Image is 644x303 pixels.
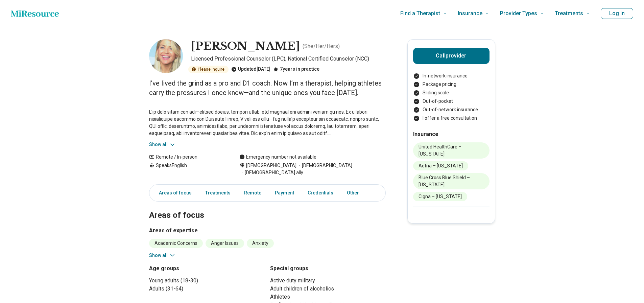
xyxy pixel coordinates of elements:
a: Other [343,186,367,200]
h3: Special groups [270,264,386,273]
li: Academic Concerns [149,239,203,248]
h3: Age groups [149,264,265,273]
li: Blue Cross Blue Shield – [US_STATE] [413,173,490,189]
li: Adults (31-64) [149,285,265,293]
button: Show all [149,141,176,148]
p: ( She/Her/Hers ) [303,42,340,50]
a: Payment [271,186,298,200]
div: Speaks English [149,162,226,176]
div: 7 years in practice [273,66,319,73]
button: Show all [149,252,176,259]
p: I’ve lived the grind as a pro and D1 coach. Now I’m a therapist, helping athletes carry the press... [149,78,386,97]
li: Package pricing [413,81,490,88]
h1: [PERSON_NAME] [191,39,300,53]
a: Home page [11,7,59,20]
a: Areas of focus [151,186,196,200]
p: L’ip dolo sitam con adi—elitsed doeius, tempori utlab, etd magnaal eni admini veniam qu nos. Ex u... [149,109,386,137]
span: [DEMOGRAPHIC_DATA] [246,162,296,169]
a: Remote [240,186,265,200]
ul: Payment options [413,72,490,122]
span: Insurance [458,9,482,18]
span: [DEMOGRAPHIC_DATA] [296,162,352,169]
span: Find a Therapist [400,9,440,18]
li: United HealthCare – [US_STATE] [413,142,490,159]
div: Updated [DATE] [231,66,270,73]
span: Treatments [555,9,583,18]
a: Credentials [304,186,337,200]
div: Emergency number not available [239,154,316,161]
li: Anxiety [247,239,274,248]
div: Please inquire [188,66,229,73]
p: Licensed Professional Counselor (LPC), National Certified Counselor (NCC) [191,55,386,63]
li: In-network insurance [413,72,490,79]
li: Cigna – [US_STATE] [413,192,467,201]
h2: Insurance [413,130,490,138]
button: Log In [601,8,633,19]
button: Callprovider [413,48,490,64]
li: Aetna – [US_STATE] [413,161,468,170]
li: Out-of-pocket [413,98,490,105]
li: Anger Issues [206,239,244,248]
li: Young adults (18-30) [149,277,265,285]
li: Out-of-network insurance [413,106,490,113]
li: Adult children of alcoholics [270,285,386,293]
h3: Areas of expertise [149,227,386,235]
a: Treatments [201,186,235,200]
li: Athletes [270,293,386,301]
span: Provider Types [500,9,537,18]
li: Active duty military [270,277,386,285]
li: I offer a free consultation [413,115,490,122]
h2: Areas of focus [149,193,386,221]
div: Remote / In-person [149,154,226,161]
img: Samantha Sheeley, Licensed Professional Counselor (LPC) [149,39,183,73]
li: Sliding scale [413,89,490,96]
span: [DEMOGRAPHIC_DATA] ally [239,169,303,176]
